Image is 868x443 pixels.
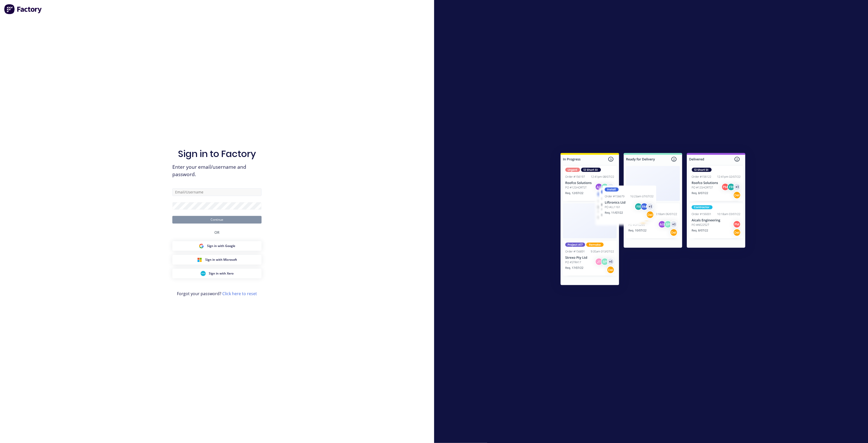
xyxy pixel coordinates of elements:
span: Sign in with Microsoft [205,257,237,262]
span: Forgot your password? [177,291,257,297]
button: Microsoft Sign inSign in with Microsoft [172,255,262,265]
img: Factory [4,4,42,14]
span: Sign in with Google [207,244,235,248]
button: Google Sign inSign in with Google [172,241,262,251]
img: Xero Sign in [201,271,206,276]
div: OR [214,224,219,241]
span: Sign in with Xero [209,271,234,276]
img: Sign in [549,143,757,297]
span: Enter your email/username and password. [172,163,262,178]
h1: Sign in to Factory [178,148,256,159]
img: Microsoft Sign in [197,257,202,262]
button: Continue [172,216,262,224]
a: Click here to reset [222,291,257,296]
button: Xero Sign inSign in with Xero [172,269,262,278]
img: Google Sign in [199,243,204,249]
input: Email/Username [172,188,262,196]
